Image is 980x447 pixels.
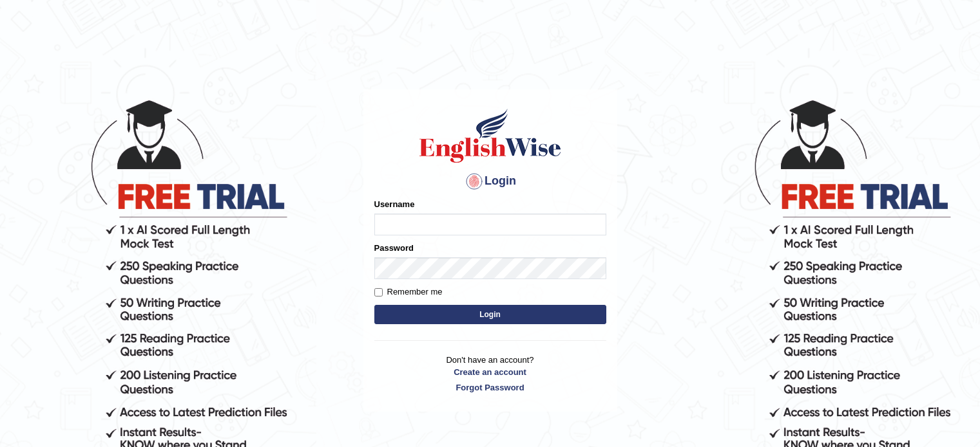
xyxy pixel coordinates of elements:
img: Logo of English Wise sign in for intelligent practice with AI [417,107,564,165]
a: Create an account [374,366,606,378]
a: Forgot Password [374,381,606,394]
label: Username [374,198,415,210]
button: Login [374,305,606,324]
label: Password [374,242,414,254]
h4: Login [374,171,606,192]
p: Don't have an account? [374,354,606,394]
input: Remember me [374,288,383,296]
label: Remember me [374,286,443,298]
